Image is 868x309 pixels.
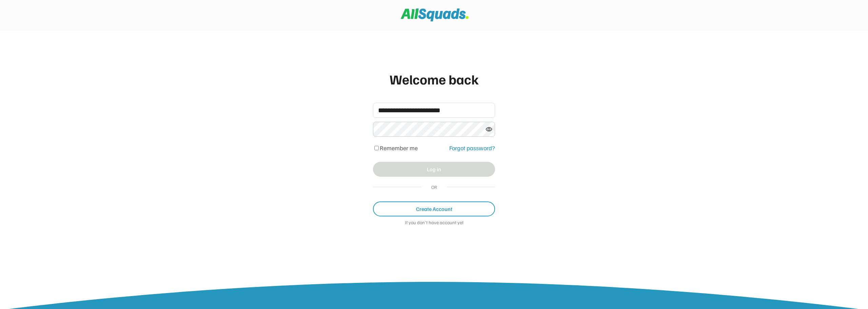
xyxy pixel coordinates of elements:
div: Welcome back [373,69,495,89]
div: OR [428,184,440,191]
label: Remember me [380,144,418,152]
button: Log in [373,162,495,177]
button: Create Account [373,201,495,216]
div: If you don't have account yet [373,220,495,227]
div: Forgot password? [449,143,495,153]
img: Squad%20Logo.svg [401,8,469,21]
